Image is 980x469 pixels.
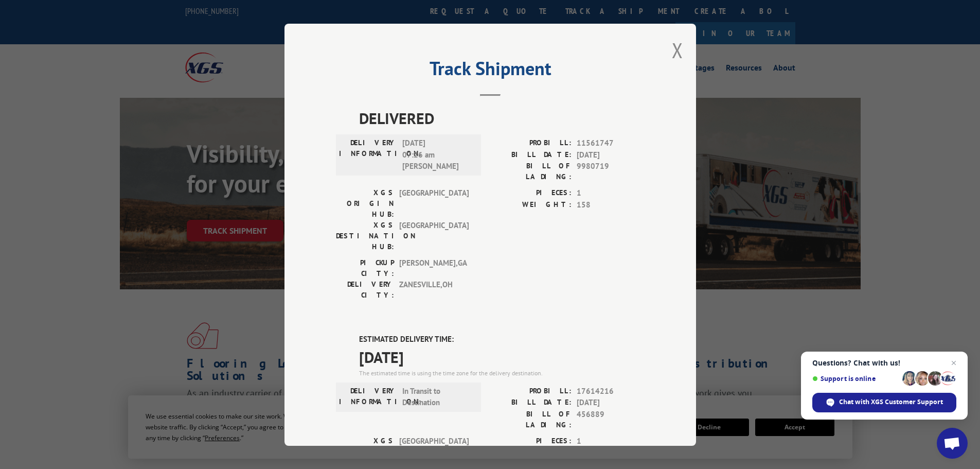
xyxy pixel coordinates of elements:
label: PROBILL: [490,385,572,397]
button: Close modal [672,37,683,64]
span: Support is online [812,375,899,383]
span: [DATE] 07:26 am [PERSON_NAME] [402,137,472,172]
label: BILL OF LADING: [490,408,572,430]
span: DELIVERED [359,107,645,130]
label: BILL DATE: [490,397,572,409]
label: DELIVERY CITY: [336,279,394,301]
div: Open chat [937,428,968,459]
span: [DATE] [359,345,645,368]
span: Questions? Chat with us! [812,359,956,367]
label: BILL DATE: [490,149,572,161]
label: BILL OF LADING: [490,161,572,182]
label: XGS ORIGIN HUB: [336,435,394,467]
span: ZANESVILLE , OH [399,279,469,301]
span: 1 [577,187,645,199]
span: 1 [577,435,645,447]
h2: Track Shipment [336,61,645,81]
span: [GEOGRAPHIC_DATA] [399,220,469,252]
span: 11561747 [577,137,645,149]
div: The estimated time is using the time zone for the delivery destination. [359,368,645,377]
label: PICKUP CITY: [336,257,394,279]
span: [DATE] [577,397,645,409]
span: [PERSON_NAME] , GA [399,257,469,279]
label: ESTIMATED DELIVERY TIME: [359,334,645,345]
label: PROBILL: [490,137,572,149]
label: XGS DESTINATION HUB: [336,220,394,252]
span: [DATE] [577,149,645,161]
span: 158 [577,199,645,211]
span: 17614216 [577,385,645,397]
span: 9980719 [577,161,645,182]
label: DELIVERY INFORMATION: [339,137,397,172]
div: Chat with XGS Customer Support [812,393,956,412]
label: WEIGHT: [490,199,572,211]
span: In Transit to Destination [402,385,472,408]
label: XGS ORIGIN HUB: [336,187,394,220]
span: Chat with XGS Customer Support [839,397,943,407]
span: [GEOGRAPHIC_DATA] [399,187,469,220]
span: 456889 [577,408,645,430]
span: [GEOGRAPHIC_DATA] [399,435,469,467]
span: Close chat [948,357,960,369]
label: DELIVERY INFORMATION: [339,385,397,408]
label: PIECES: [490,187,572,199]
label: PIECES: [490,435,572,447]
